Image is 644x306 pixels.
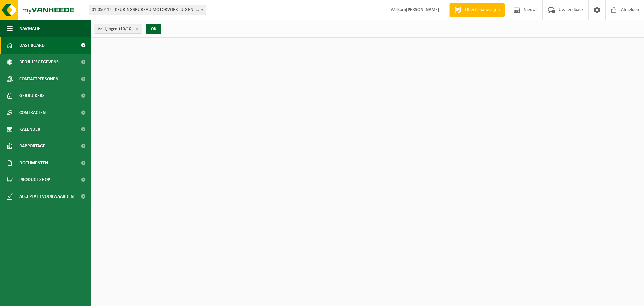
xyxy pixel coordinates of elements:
[119,27,133,31] count: (10/10)
[19,71,58,87] span: Contactpersonen
[19,87,45,104] span: Gebruikers
[19,54,59,71] span: Bedrijfsgegevens
[89,5,206,15] span: 01-050112 - KEURINGSBUREAU MOTORVOERTUIGEN - OOSTENDE
[19,37,45,54] span: Dashboard
[19,171,50,188] span: Product Shop
[19,121,40,138] span: Kalender
[463,7,501,13] span: Offerte aanvragen
[98,24,133,34] span: Vestigingen
[19,20,40,37] span: Navigatie
[89,5,206,15] span: 01-050112 - KEURINGSBUREAU MOTORVOERTUIGEN - OOSTENDE
[406,7,439,12] strong: [PERSON_NAME]
[19,188,74,205] span: Acceptatievoorwaarden
[146,24,161,34] button: OK
[94,24,142,34] button: Vestigingen(10/10)
[19,138,45,155] span: Rapportage
[449,3,505,17] a: Offerte aanvragen
[19,155,48,171] span: Documenten
[19,104,46,121] span: Contracten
